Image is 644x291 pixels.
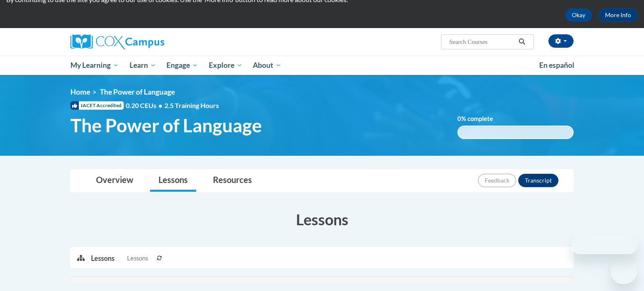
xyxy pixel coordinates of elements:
span: En español [539,61,574,70]
button: Okay [565,8,592,22]
div: Main menu [58,56,586,75]
a: En español [534,57,580,74]
span: Learn [130,60,156,70]
button: Account Settings [548,34,574,48]
a: Resources [205,170,260,192]
span: IACET Accredited [70,101,124,110]
img: Cox Campus [70,34,164,49]
a: Overview [88,170,142,192]
span: The Power of Language [100,88,175,96]
span: About [253,60,281,70]
iframe: Message from company [571,236,637,254]
span: Explore [209,60,242,70]
a: Engage [161,56,203,75]
a: My Learning [65,56,124,75]
a: Explore [203,56,248,75]
input: Search Courses [449,37,516,47]
span: 0 [457,115,461,122]
iframe: Button to launch messaging window [610,258,637,284]
span: • [158,101,162,109]
button: Transcript [518,174,558,187]
button: Search [516,37,528,47]
a: About [248,56,287,75]
a: Learn [124,56,161,75]
span: My Learning [70,60,119,70]
a: More Info [598,8,638,22]
span: The Power of Language [70,114,262,136]
label: % complete [457,114,506,124]
h3: Lessons [70,209,574,230]
p: Lessons [91,254,114,263]
span: Engage [166,60,198,70]
span: 2.5 Training Hours [164,101,219,109]
span: 0.20 CEUs [126,101,164,110]
a: Home [70,88,90,96]
span: Lessons [127,254,148,263]
a: Lessons [150,170,196,192]
button: Feedback [478,174,516,187]
a: Cox Campus [70,34,230,49]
